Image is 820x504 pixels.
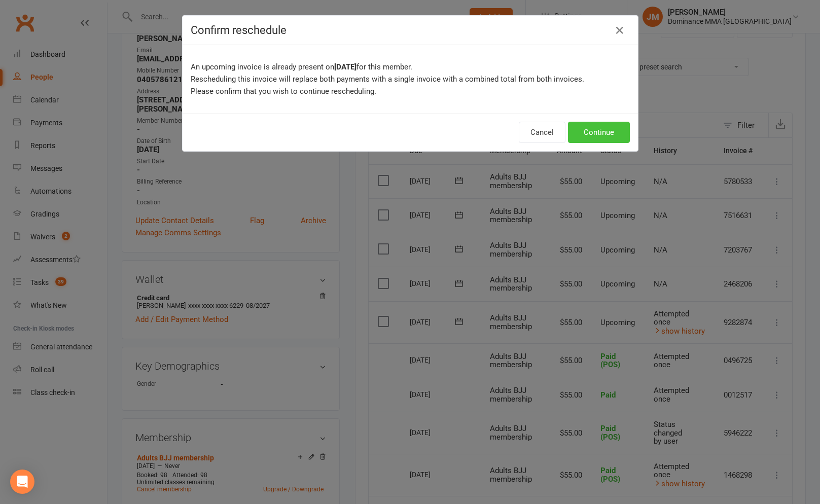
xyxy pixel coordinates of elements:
[519,122,565,143] button: Cancel
[191,24,630,37] h4: Confirm reschedule
[334,62,356,71] b: [DATE]
[612,22,628,39] button: Close
[568,122,630,143] button: Continue
[191,61,630,97] p: An upcoming invoice is already present on for this member. Rescheduling this invoice will replace...
[10,470,34,494] div: Open Intercom Messenger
